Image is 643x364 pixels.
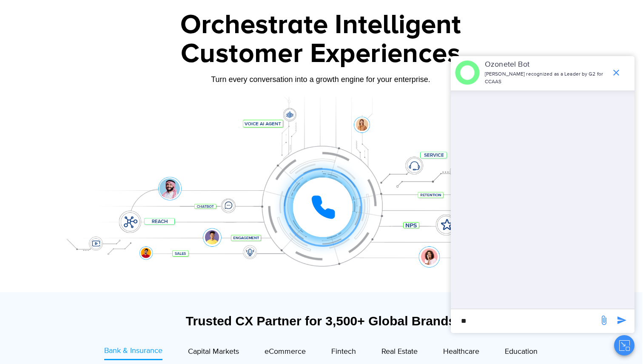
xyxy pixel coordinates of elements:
[381,347,418,356] span: Real Estate
[104,345,162,360] a: Bank & Insurance
[455,60,480,85] img: header
[485,71,607,86] p: [PERSON_NAME] recognized as a Leader by G2 for CCAAS
[188,345,239,360] a: Capital Markets
[381,345,418,360] a: Real Estate
[55,11,586,39] div: Orchestrate Intelligent
[443,347,479,356] span: Healthcare
[265,345,306,360] a: eCommerce
[443,345,479,360] a: Healthcare
[505,347,538,356] span: Education
[608,64,625,81] span: end chat or minimize
[455,313,595,329] div: new-msg-input
[614,335,634,356] button: Close chat
[55,75,586,84] div: Turn every conversation into a growth engine for your enterprise.
[331,347,356,356] span: Fintech
[59,313,582,328] div: Trusted CX Partner for 3,500+ Global Brands
[613,312,630,329] span: send message
[595,312,612,329] span: send message
[55,34,586,74] div: Customer Experiences
[485,59,607,71] p: Ozonetel Bot
[104,346,162,356] span: Bank & Insurance
[331,345,356,360] a: Fintech
[188,347,239,356] span: Capital Markets
[265,347,306,356] span: eCommerce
